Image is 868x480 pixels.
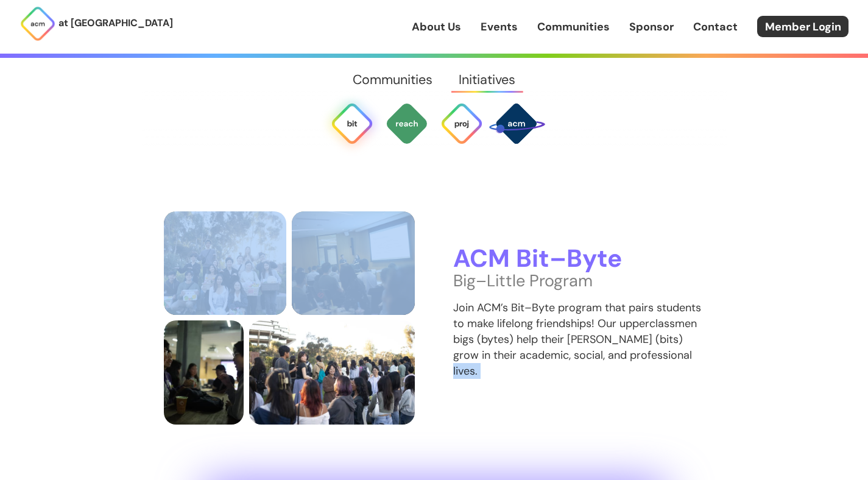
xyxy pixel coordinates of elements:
[481,19,518,35] a: Events
[757,16,849,37] a: Member Login
[58,15,173,31] p: at [GEOGRAPHIC_DATA]
[446,58,529,102] a: Initiatives
[164,211,287,316] img: one or two trees in the bit byte program
[19,5,56,42] img: ACM Logo
[385,102,429,146] img: ACM Outreach
[453,273,705,289] p: Big–Little Program
[330,102,374,146] img: Bit Byte
[19,5,173,42] a: at [GEOGRAPHIC_DATA]
[292,211,415,316] img: VP Membership Tony presents tips for success for the bit byte program
[693,19,738,35] a: Contact
[249,320,415,425] img: members at bit byte allocation
[453,245,705,273] h3: ACM Bit–Byte
[453,300,705,379] p: Join ACM’s Bit–Byte program that pairs students to make lifelong friendships! Our upperclassmen b...
[629,19,674,35] a: Sponsor
[537,19,610,35] a: Communities
[164,320,244,425] img: members talk over some tapioca express "boba"
[412,19,461,35] a: About Us
[440,102,484,146] img: ACM Projects
[339,58,445,102] a: Communities
[487,94,545,152] img: SPACE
